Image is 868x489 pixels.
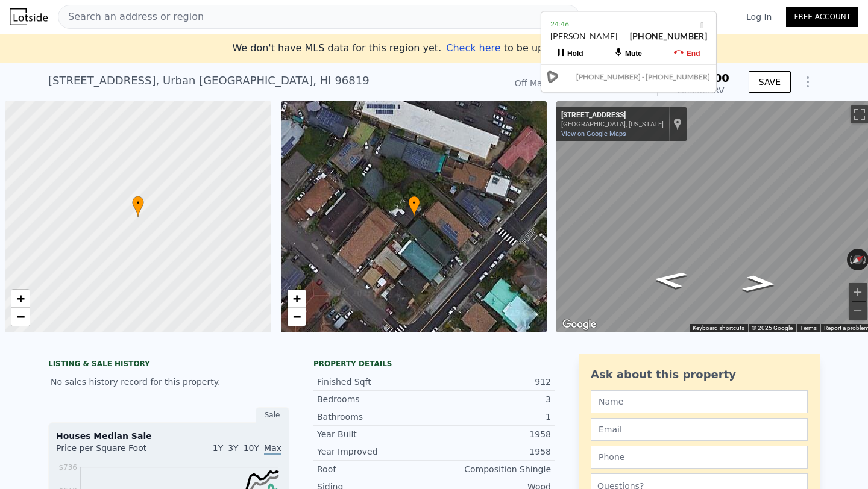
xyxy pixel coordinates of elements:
a: Open this area in Google Maps (opens a new window) [559,317,599,332]
img: Google [559,317,599,332]
img: Lotside [10,8,48,25]
path: Go Northeast, Mokauea St [728,271,791,296]
div: Price per Square Foot [56,442,169,461]
div: No sales history record for this property. [48,371,289,393]
div: Bathrooms [317,411,434,423]
button: Keyboard shortcuts [693,324,744,332]
a: Zoom out [288,308,306,326]
div: • [408,196,420,217]
span: Check here [446,42,500,54]
a: Log In [732,11,786,23]
a: Zoom out [11,308,30,326]
input: Name [591,390,808,413]
span: − [292,309,300,324]
span: 1Y [213,443,223,453]
button: Rotate counterclockwise [847,249,854,270]
div: Finished Sqft [317,376,434,388]
div: Bedrooms [317,393,434,405]
span: Max [264,443,281,455]
div: 912 [434,376,551,388]
div: [STREET_ADDRESS] [561,111,664,120]
a: Free Account [786,7,858,27]
div: 1 [434,411,551,423]
div: We don't have MLS data for this region yet. [232,41,635,55]
div: to be updated when we do. [446,41,635,55]
path: Go Southwest, Mokauea St [638,267,702,293]
div: [GEOGRAPHIC_DATA], [US_STATE] [561,120,664,128]
button: Zoom out [849,302,867,320]
span: Search an address or region [58,10,204,24]
div: LISTING & SALE HISTORY [48,359,289,371]
button: Zoom in [849,283,867,301]
span: 3Y [228,443,238,453]
span: + [292,291,300,306]
button: Show Options [796,70,820,94]
div: Year Improved [317,446,434,458]
a: View on Google Maps [561,130,626,138]
div: [STREET_ADDRESS] , Urban [GEOGRAPHIC_DATA] , HI 96819 [48,72,370,89]
input: Phone [591,446,808,469]
a: Terms (opens in new tab) [800,325,817,331]
button: Company [658,7,727,28]
div: Year Built [317,428,434,440]
input: Email [591,418,808,441]
div: Sale [256,407,289,423]
div: 3 [434,393,551,405]
div: • [132,196,144,217]
div: 1958 [434,446,551,458]
button: SAVE [749,71,791,93]
div: Houses Median Sale [56,430,281,442]
span: • [132,198,144,208]
a: Show location on map [673,117,682,131]
span: © 2025 Google [752,325,793,331]
tspan: $736 [58,463,77,472]
div: Off Market. No sales on record [515,77,643,89]
button: Solutions [582,7,658,28]
div: 1958 [434,428,551,440]
a: Zoom in [11,290,30,308]
span: − [17,309,25,324]
span: 10Y [244,443,259,453]
span: • [408,198,420,208]
span: + [17,291,25,306]
div: Composition Shingle [434,463,551,475]
a: Zoom in [288,290,306,308]
div: Ask about this property [591,366,808,383]
div: Roof [317,463,434,475]
div: Property details [313,359,555,369]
